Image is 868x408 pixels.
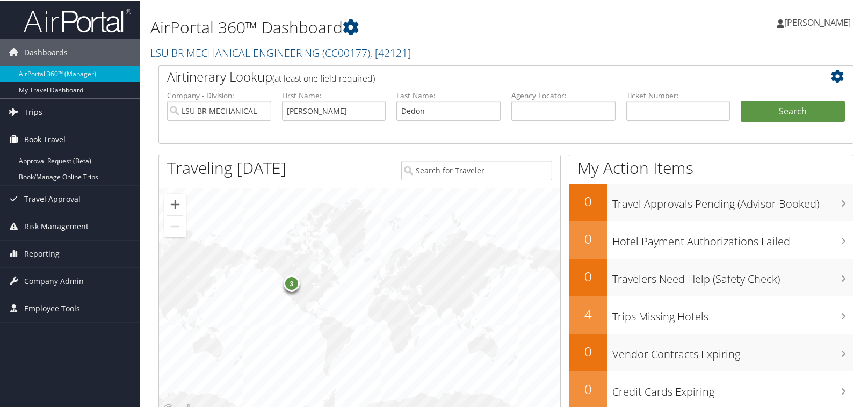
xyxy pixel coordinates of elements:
span: Dashboards [24,38,68,65]
span: Company Admin [24,267,84,294]
h2: 0 [569,341,607,360]
input: Search for Traveler [401,159,552,179]
h3: Hotel Payment Authorizations Failed [612,228,853,248]
span: Book Travel [24,125,66,152]
button: Zoom out [164,215,186,236]
a: 0Credit Cards Expiring [569,370,853,408]
label: First Name: [282,89,386,100]
img: airportal-logo.png [24,7,131,32]
button: Zoom in [164,193,186,214]
h2: 4 [569,304,607,322]
span: , [ 42121 ] [370,45,411,59]
span: (at least one field required) [272,71,375,83]
label: Last Name: [396,89,501,100]
button: Search [741,100,845,121]
a: LSU BR MECHANICAL ENGINEERING [150,45,411,59]
h3: Credit Cards Expiring [612,378,853,398]
h3: Trips Missing Hotels [612,303,853,323]
h2: 0 [569,191,607,209]
span: ( CC00177 ) [322,45,370,59]
a: 0Vendor Contracts Expiring [569,333,853,370]
span: Risk Management [24,212,89,239]
a: 4Trips Missing Hotels [569,295,853,333]
span: Travel Approval [24,185,81,212]
h3: Travelers Need Help (Safety Check) [612,265,853,286]
h2: Airtinerary Lookup [167,67,787,85]
label: Agency Locator: [511,89,616,100]
span: Reporting [24,239,60,266]
h1: Traveling [DATE] [167,156,286,178]
h3: Travel Approvals Pending (Advisor Booked) [612,190,853,210]
span: [PERSON_NAME] [784,16,851,27]
h2: 0 [569,266,607,285]
span: Trips [24,98,42,125]
label: Company - Division: [167,89,271,100]
a: [PERSON_NAME] [777,5,862,38]
span: Employee Tools [24,294,80,321]
a: 0Hotel Payment Authorizations Failed [569,220,853,258]
h3: Vendor Contracts Expiring [612,340,853,361]
h2: 0 [569,229,607,247]
label: Ticket Number: [626,89,730,100]
h2: 0 [569,379,607,397]
div: 3 [284,274,300,290]
a: 0Travel Approvals Pending (Advisor Booked) [569,183,853,220]
h1: AirPortal 360™ Dashboard [150,15,625,38]
a: 0Travelers Need Help (Safety Check) [569,258,853,295]
h1: My Action Items [569,156,853,178]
